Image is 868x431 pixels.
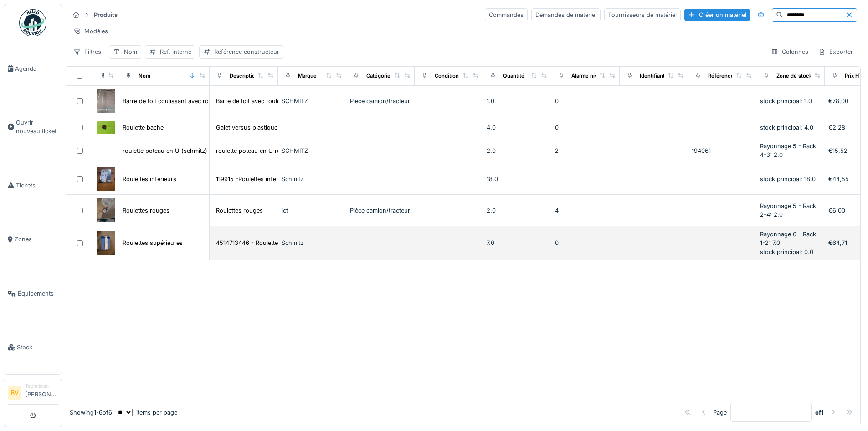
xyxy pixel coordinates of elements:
[487,231,548,239] div: 2.0
[555,97,616,105] div: 0
[282,199,343,208] div: Schmitz
[230,72,258,80] div: Description
[684,9,750,21] div: Créer un matériel
[8,386,21,400] li: RV
[4,158,62,213] a: Tickets
[16,118,58,135] span: Ouvrir nouveau ticket
[97,223,115,247] img: Roulettes rouges
[555,159,616,167] div: 2
[4,42,62,96] a: Agenda
[760,256,816,271] span: Rayonnage 6 - Rack 1-2: 7.0
[216,264,354,272] div: 4514713446 - Roulettes haut pour Speed curtains
[487,123,548,132] div: 4.0
[216,97,287,105] div: Barre de toit avec roulette
[487,97,548,105] div: 1.0
[4,266,62,321] a: Équipements
[708,72,768,80] div: Référence constructeur
[216,123,358,132] div: Galet versus plastique d26 - 20mm M6 (ict) pour...
[282,231,343,239] div: ict
[767,45,812,58] div: Colonnes
[97,192,115,216] img: Roulettes inférieurs
[555,123,616,132] div: 0
[97,121,115,134] img: Roulette bache
[116,408,177,417] div: items per page
[17,343,58,352] span: Stock
[123,159,207,167] div: roulette poteau en U (schmitz)
[640,72,684,80] div: Identifiant interne
[298,72,317,80] div: Marque
[139,72,150,80] div: Nom
[814,45,857,58] div: Exporter
[713,408,727,417] div: Page
[503,72,524,80] div: Quantité
[760,273,813,280] span: stock principal: 0.0
[97,142,123,184] img: roulette poteau en U (schmitz)
[776,72,821,80] div: Zone de stockage
[4,213,62,267] a: Zones
[4,321,62,375] a: Stock
[216,231,263,239] div: Roulettes rouges
[282,264,343,272] div: Schmitz
[214,47,279,56] div: Référence constructeur
[350,97,411,105] div: Pièce camion/tracteur
[760,200,816,207] span: stock principal: 18.0
[160,47,191,56] div: Ref. interne
[485,8,528,21] div: Commandes
[25,383,58,402] li: [PERSON_NAME]
[124,47,137,56] div: Nom
[123,231,169,239] div: Roulettes rouges
[760,227,816,243] span: Rayonnage 5 - Rack 2-4: 2.0
[70,408,112,417] div: Showing 1 - 6 of 6
[90,10,121,19] strong: Produits
[15,235,58,244] span: Zones
[487,264,548,272] div: 7.0
[487,159,548,167] div: 2.0
[760,155,816,171] span: Rayonnage 5 - Rack 4-3: 2.0
[571,72,617,80] div: Alarme niveau bas
[97,89,115,113] img: Barre de toit coulissant avec roulettes
[18,289,58,298] span: Équipements
[216,159,339,167] div: roulette poteau en U ref 194061 ou 1226853
[19,9,46,36] img: Badge_color-CXgf-gQk.svg
[487,199,548,208] div: 18.0
[123,97,227,105] div: Barre de toit coulissant avec roulettes
[692,159,753,167] div: 194061
[555,264,616,272] div: 0
[16,181,58,190] span: Tickets
[760,98,812,104] span: stock principal: 1.0
[350,231,411,239] div: Pièce camion/tracteur
[531,8,601,21] div: Demandes de matériel
[815,408,824,417] strong: of 1
[123,264,183,272] div: Roulettes supérieures
[123,123,164,132] div: Roulette bache
[604,8,681,21] div: Fournisseurs de matériel
[216,199,350,208] div: 119915 -Roulettes inférieurs pour speed curtains
[25,383,58,389] div: Technicien
[97,256,115,280] img: Roulettes supérieures
[69,25,112,38] div: Modèles
[15,64,58,73] span: Agenda
[366,72,390,80] div: Catégorie
[69,45,105,58] div: Filtres
[123,199,176,208] div: Roulettes inférieurs
[282,159,343,167] div: SCHMITZ
[555,231,616,239] div: 4
[760,124,813,131] span: stock principal: 4.0
[282,97,343,105] div: SCHMITZ
[435,72,478,80] div: Conditionnement
[4,96,62,159] a: Ouvrir nouveau ticket
[8,383,58,405] a: RV Technicien[PERSON_NAME]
